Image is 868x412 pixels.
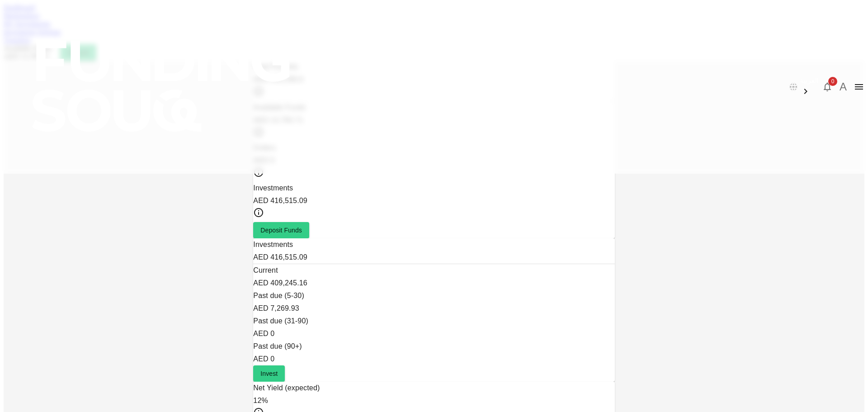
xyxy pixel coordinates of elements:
span: Past due (31-90) [253,317,308,325]
span: Investments [253,241,293,248]
div: AED 409,245.16 [253,277,614,289]
span: Past due (90+) [253,342,302,350]
div: AED 0 [253,353,614,365]
div: 12% [253,394,614,407]
button: A [836,80,850,94]
div: AED 416,515.09 [253,251,614,264]
span: Current [253,266,278,274]
div: AED 7,269.93 [253,302,614,315]
button: Invest [253,365,285,382]
span: 0 [828,77,837,86]
div: AED 0 [253,327,614,340]
div: AED 416,515.09 [253,194,614,207]
span: العربية [800,77,818,84]
span: Net Yield (expected) [253,384,320,392]
span: Past due (5-30) [253,292,304,299]
button: 0 [818,78,836,96]
button: Deposit Funds [253,222,309,238]
span: Investments [253,184,293,192]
